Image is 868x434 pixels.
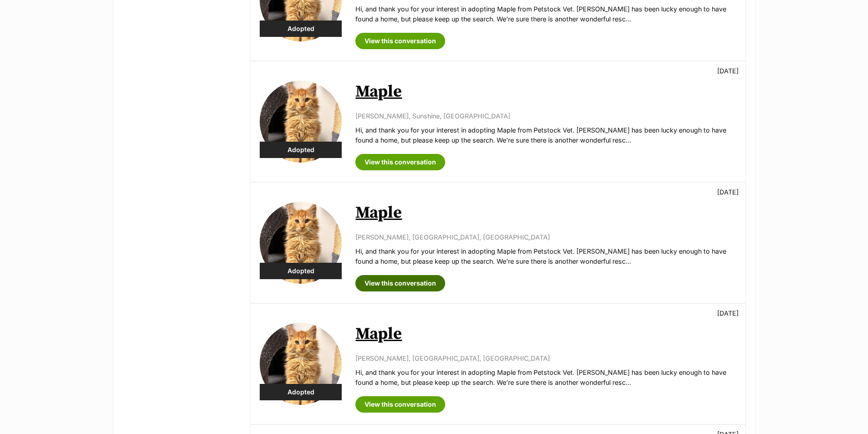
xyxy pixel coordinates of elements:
[717,66,739,76] p: [DATE]
[355,4,736,24] p: Hi, and thank you for your interest in adopting Maple from Petstock Vet. [PERSON_NAME] has been l...
[260,323,342,405] img: Maple
[355,368,736,387] p: Hi, and thank you for your interest in adopting Maple from Petstock Vet. [PERSON_NAME] has been l...
[355,82,402,102] a: Maple
[355,246,736,266] p: Hi, and thank you for your interest in adopting Maple from Petstock Vet. [PERSON_NAME] has been l...
[355,111,736,121] p: [PERSON_NAME], Sunshine, [GEOGRAPHIC_DATA]
[355,353,736,363] p: [PERSON_NAME], [GEOGRAPHIC_DATA], [GEOGRAPHIC_DATA]
[260,384,342,400] div: Adopted
[260,20,342,37] div: Adopted
[355,275,445,291] a: View this conversation
[717,187,739,197] p: [DATE]
[260,81,342,163] img: Maple
[717,308,739,318] p: [DATE]
[355,396,445,413] a: View this conversation
[260,202,342,284] img: Maple
[355,232,736,242] p: [PERSON_NAME], [GEOGRAPHIC_DATA], [GEOGRAPHIC_DATA]
[355,154,445,170] a: View this conversation
[260,263,342,279] div: Adopted
[355,324,402,344] a: Maple
[260,142,342,158] div: Adopted
[355,203,402,223] a: Maple
[355,125,736,145] p: Hi, and thank you for your interest in adopting Maple from Petstock Vet. [PERSON_NAME] has been l...
[355,33,445,49] a: View this conversation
